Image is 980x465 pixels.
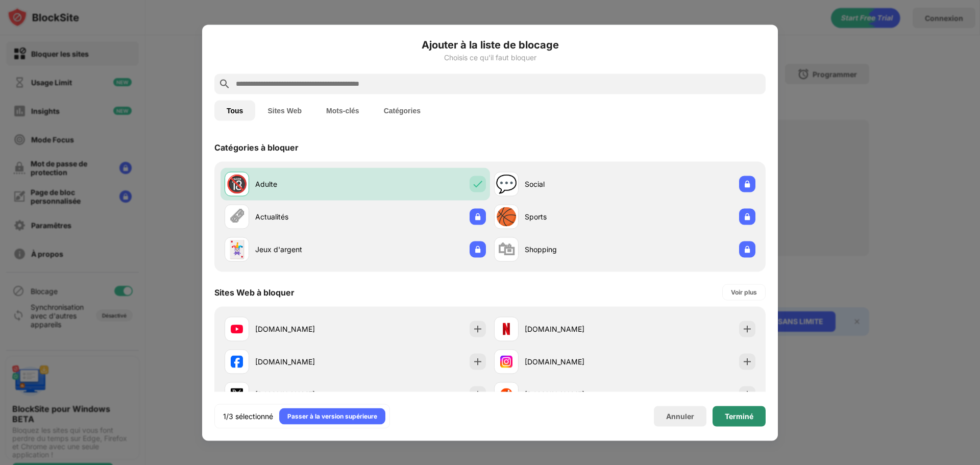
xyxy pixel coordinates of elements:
div: [DOMAIN_NAME] [525,324,625,334]
div: Catégories à bloquer [214,142,299,152]
div: 🛍 [498,239,515,260]
div: Adulte [255,179,355,189]
div: [DOMAIN_NAME] [255,356,355,367]
div: [DOMAIN_NAME] [255,389,355,400]
div: Social [525,179,625,189]
div: Choisis ce qu'il faut bloquer [214,53,766,61]
img: favicons [231,388,243,400]
div: [DOMAIN_NAME] [525,356,625,367]
button: Sites Web [255,100,314,120]
button: Catégories [372,100,433,120]
div: Sites Web à bloquer [214,287,295,297]
img: favicons [500,323,512,335]
div: 🔞 [226,174,248,194]
div: 1/3 sélectionné [223,411,273,421]
div: [DOMAIN_NAME] [525,389,625,400]
div: Annuler [666,412,694,421]
div: 🃏 [226,239,248,260]
button: Mots-clés [314,100,372,120]
div: Sports [525,211,625,222]
div: Shopping [525,244,625,255]
div: Voir plus [731,287,757,297]
img: favicons [231,355,243,368]
div: [DOMAIN_NAME] [255,324,355,334]
img: favicons [500,388,512,400]
h6: Ajouter à la liste de blocage [214,37,766,52]
img: favicons [231,323,243,335]
img: favicons [500,355,512,368]
button: Tous [214,100,255,120]
div: 🏀 [496,206,517,227]
div: 💬 [496,174,517,194]
div: Terminé [725,412,753,420]
div: Passer à la version supérieure [287,411,377,421]
div: Jeux d'argent [255,244,355,255]
div: 🗞 [228,206,246,227]
img: search.svg [218,78,231,90]
div: Actualités [255,211,355,222]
